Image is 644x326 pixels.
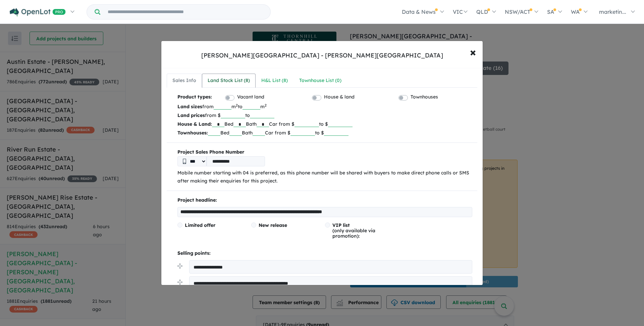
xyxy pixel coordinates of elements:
[236,103,238,108] sup: 2
[299,77,341,85] div: Townhouse List ( 0 )
[177,121,212,127] b: House & Land:
[177,280,182,285] img: drag.svg
[102,5,269,19] input: Try estate name, suburb, builder or developer
[259,222,287,228] span: New release
[332,222,350,228] span: VIP list
[177,169,472,185] p: Mobile number starting with 04 is preferred, as this phone number will be shared with buyers to m...
[177,249,472,257] p: Selling points:
[237,93,264,101] label: Vacant land
[177,111,472,120] p: from $ to
[332,222,375,239] span: (only available via promotion):
[177,128,472,137] p: Bed Bath Car from $ to $
[177,263,182,269] img: drag.svg
[261,77,288,85] div: H&L List ( 8 )
[177,130,208,136] b: Townhouses:
[172,77,196,85] div: Sales Info
[411,93,438,101] label: Townhouses
[470,45,476,59] span: ×
[177,120,472,128] p: Bed Bath Car from $ to $
[265,103,267,108] sup: 2
[177,102,472,111] p: from m to m
[10,8,66,16] img: Openlot PRO Logo White
[177,196,472,204] p: Project headline:
[183,159,186,164] img: Phone icon
[177,148,472,156] b: Project Sales Phone Number
[177,104,202,110] b: Land sizes
[599,8,626,15] span: marketin...
[177,112,205,118] b: Land prices
[177,93,212,102] b: Product types:
[208,77,250,85] div: Land Stock List ( 8 )
[185,222,215,228] span: Limited offer
[201,51,443,60] div: [PERSON_NAME][GEOGRAPHIC_DATA] - [PERSON_NAME][GEOGRAPHIC_DATA]
[324,93,355,101] label: House & land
